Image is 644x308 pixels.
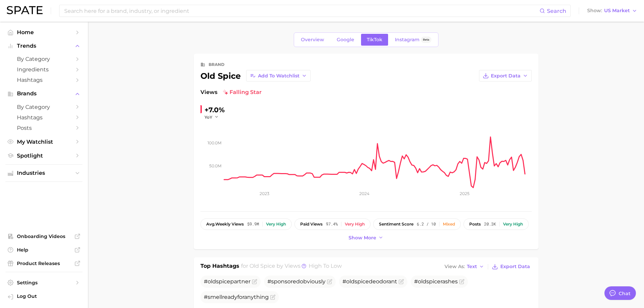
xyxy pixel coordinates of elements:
span: Home [17,29,71,35]
span: # deodorant [342,278,397,285]
div: Mixed [443,222,455,227]
span: 20.3k [484,222,496,227]
button: avg.weekly views59.9mVery high [200,218,292,230]
a: Overview [295,34,330,46]
h1: Top Hashtags [200,262,239,271]
button: Show more [347,233,385,242]
span: Onboarding Videos [17,233,71,239]
span: Help [17,247,71,253]
a: Onboarding Videos [5,231,82,241]
a: by Category [5,102,82,112]
span: #sponsoredobviously [267,278,326,285]
span: Search [547,8,566,14]
a: Spotlight [5,150,82,161]
span: Settings [17,280,71,286]
span: Instagram [395,37,420,43]
span: old [208,278,216,285]
button: Flag as miscategorized or irrelevant [327,279,332,284]
div: brand [209,61,224,69]
span: old spice [249,263,275,269]
span: Hashtags [17,77,71,83]
a: Ingredients [5,64,82,75]
button: Flag as miscategorized or irrelevant [252,279,257,284]
a: Hashtags [5,112,82,123]
div: Very high [503,222,523,227]
span: by Category [17,104,71,110]
span: # partner [204,278,251,285]
button: Industries [5,168,82,178]
span: 59.9m [247,222,259,227]
span: US Market [604,9,630,13]
span: Add to Watchlist [258,73,300,79]
span: Posts [17,125,71,131]
a: Posts [5,123,82,133]
input: Search here for a brand, industry, or ingredient [64,5,540,17]
span: View As [445,265,465,268]
span: Spotlight [17,152,71,159]
tspan: 100.0m [208,140,221,145]
span: by Category [17,56,71,62]
tspan: 2025 [459,191,469,196]
span: sentiment score [379,222,413,227]
span: Google [337,37,354,43]
span: Export Data [491,73,521,79]
span: old [346,278,355,285]
span: Beta [423,37,429,43]
div: Very high [345,222,365,227]
span: YoY [205,114,212,120]
span: posts [469,222,481,227]
button: Brands [5,89,82,99]
div: +7.0% [205,104,225,115]
a: by Category [5,54,82,64]
img: SPATE [7,6,43,14]
span: Export Data [500,264,530,269]
span: Views [200,88,217,96]
span: Show [587,9,602,13]
button: posts20.3kVery high [463,218,529,230]
button: Export Data [479,70,532,81]
button: View AsText [443,262,486,271]
span: spice [216,278,230,285]
span: Overview [301,37,324,43]
a: Home [5,27,82,38]
span: paid views [300,222,323,227]
abbr: average [206,221,215,227]
span: 6.2 / 10 [417,222,436,227]
span: old [418,278,426,285]
button: sentiment score6.2 / 10Mixed [373,218,461,230]
span: spice [426,278,440,285]
a: Product Releases [5,258,82,268]
span: #smellreadyforanything [204,294,269,300]
button: Flag as miscategorized or irrelevant [399,279,404,284]
a: Log out. Currently logged in with e-mail staiger.e@pg.com. [5,291,82,303]
a: Google [331,34,360,46]
div: Very high [266,222,286,227]
button: Add to Watchlist [246,70,311,81]
a: Hashtags [5,75,82,85]
a: TikTok [361,34,388,46]
span: Text [467,265,477,268]
span: Trends [17,43,71,49]
span: 97.4% [326,222,338,227]
a: Settings [5,278,82,288]
a: My Watchlist [5,137,82,147]
tspan: 2024 [359,191,369,196]
div: old spice [200,70,311,81]
button: YoY [205,114,219,120]
span: Show more [349,235,376,241]
span: Brands [17,91,71,97]
span: weekly views [206,222,244,227]
span: spice [355,278,369,285]
button: Export Data [490,262,531,271]
span: high to low [309,263,342,269]
button: paid views97.4%Very high [294,218,371,230]
button: Flag as miscategorized or irrelevant [459,279,464,284]
span: My Watchlist [17,139,71,145]
span: Industries [17,170,71,176]
span: Hashtags [17,114,71,121]
span: falling star [223,88,262,96]
span: Product Releases [17,260,71,266]
button: Trends [5,41,82,51]
span: TikTok [367,37,382,43]
span: # rashes [414,278,458,285]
